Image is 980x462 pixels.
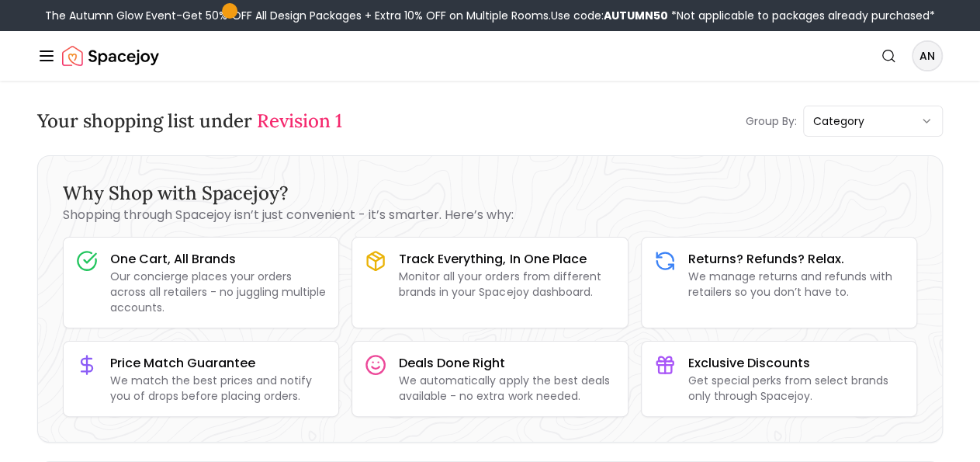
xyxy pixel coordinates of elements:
[399,269,615,300] p: Monitor all your orders from different brands in your Spacejoy dashboard.
[399,354,615,373] h3: Deals Done Right
[688,269,904,300] p: We manage returns and refunds with retailers so you don’t have to.
[257,109,342,133] span: Revision 1
[110,373,326,404] p: We match the best prices and notify you of drops before placing orders.
[110,269,326,315] p: Our concierge places your orders across all retailers - no juggling multiple accounts.
[913,42,941,70] span: AN
[604,8,668,23] b: AUTUMN50
[62,40,159,71] img: Spacejoy Logo
[746,113,797,129] p: Group By:
[37,109,342,134] h3: Your shopping list under
[110,354,326,373] h3: Price Match Guarantee
[110,250,326,269] h3: One Cart, All Brands
[63,181,917,206] h3: Why Shop with Spacejoy?
[668,8,935,23] span: *Not applicable to packages already purchased*
[688,354,904,373] h3: Exclusive Discounts
[551,8,668,23] span: Use code:
[45,8,935,23] div: The Autumn Glow Event-Get 50% OFF All Design Packages + Extra 10% OFF on Multiple Rooms.
[688,250,904,269] h3: Returns? Refunds? Relax.
[37,31,943,81] nav: Global
[912,40,943,71] button: AN
[399,250,615,269] h3: Track Everything, In One Place
[688,373,904,404] p: Get special perks from select brands only through Spacejoy.
[62,40,159,71] a: Spacejoy
[63,206,917,224] p: Shopping through Spacejoy isn’t just convenient - it’s smarter. Here’s why:
[399,373,615,404] p: We automatically apply the best deals available - no extra work needed.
